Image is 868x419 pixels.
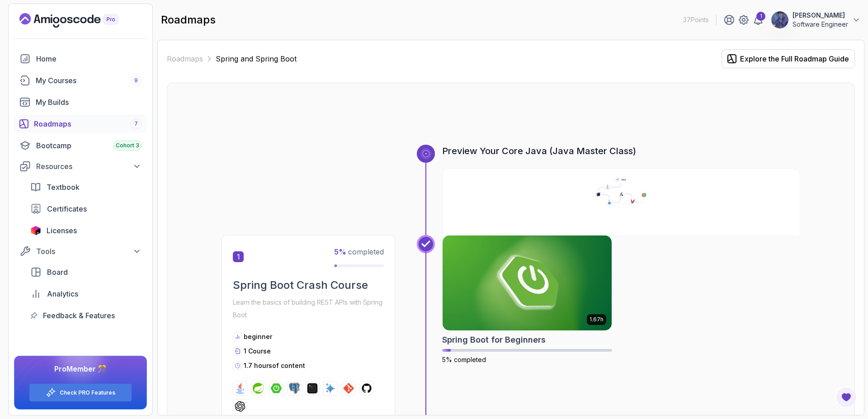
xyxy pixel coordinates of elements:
p: [PERSON_NAME] [793,11,848,20]
a: roadmaps [14,115,147,133]
img: github logo [361,383,372,394]
img: user profile image [771,11,788,28]
img: ai logo [325,383,336,394]
div: 1 [756,12,765,21]
h3: Preview Your Core Java (Java Master Class) [442,145,800,157]
a: certificates [25,200,147,218]
span: 9 [134,77,138,84]
img: terminal logo [307,383,318,394]
div: Explore the Full Roadmap Guide [740,53,849,64]
img: Spring Boot for Beginners card [443,235,612,330]
p: Learn the basics of building REST APIs with Spring Boot [233,296,384,321]
p: beginner [244,332,272,341]
img: java logo [235,383,245,394]
a: analytics [25,285,147,303]
span: Licenses [47,225,77,236]
h2: Spring Boot Crash Course [233,278,384,292]
img: git logo [343,383,354,394]
img: chatgpt logo [235,401,245,412]
p: Spring and Spring Boot [216,53,297,64]
h2: Spring Boot for Beginners [442,334,546,346]
img: spring logo [253,383,264,394]
a: board [25,263,147,281]
button: Check PRO Features [29,383,132,402]
span: Feedback & Features [43,310,115,321]
div: Tools [36,246,142,257]
img: spring-boot logo [271,383,282,394]
span: 1 Course [244,347,271,355]
p: 1.67h [590,316,604,323]
span: completed [334,247,384,256]
a: Landing page [19,13,139,28]
img: jetbrains icon [30,226,41,235]
button: user profile image[PERSON_NAME]Software Engineer [771,11,861,29]
a: feedback [25,306,147,325]
span: Analytics [47,288,78,299]
span: 5 % [334,247,346,256]
span: 5% completed [442,356,486,363]
span: Textbook [47,182,80,193]
span: 1 [233,251,244,262]
div: Resources [36,161,142,172]
a: courses [14,71,147,89]
a: 1 [753,14,764,25]
span: Cohort 3 [116,142,139,149]
a: builds [14,93,147,111]
p: 37 Points [683,15,709,24]
a: bootcamp [14,137,147,155]
a: Check PRO Features [60,389,115,396]
a: Roadmaps [167,53,203,64]
a: home [14,50,147,68]
a: Spring Boot for Beginners card1.67hSpring Boot for Beginners5% completed [442,235,612,364]
div: My Builds [36,97,142,108]
button: Open Feedback Button [835,386,857,408]
span: Board [47,267,68,278]
button: Resources [14,158,147,174]
button: Tools [14,243,147,259]
span: 7 [134,120,138,127]
a: licenses [25,221,147,240]
div: Bootcamp [36,140,142,151]
p: Software Engineer [793,20,848,29]
span: Certificates [47,203,87,214]
div: Home [36,53,142,64]
div: My Courses [36,75,142,86]
button: Explore the Full Roadmap Guide [722,49,855,68]
p: 1.7 hours of content [244,361,305,370]
div: Roadmaps [34,118,142,129]
img: postgres logo [289,383,300,394]
h2: roadmaps [161,13,216,27]
a: textbook [25,178,147,196]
